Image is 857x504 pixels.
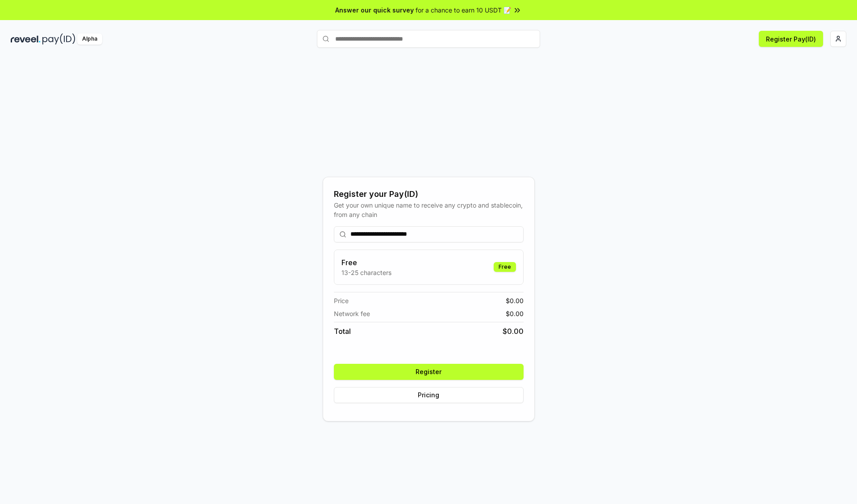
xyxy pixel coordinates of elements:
[503,326,524,337] span: $ 0.00
[506,309,524,318] span: $ 0.00
[334,364,524,380] button: Register
[334,200,524,219] div: Get your own unique name to receive any crypto and stablecoin, from any chain
[759,31,823,47] button: Register Pay(ID)
[416,5,511,15] span: for a chance to earn 10 USDT 📝
[494,262,516,272] div: Free
[341,257,391,268] h3: Free
[506,296,524,305] span: $ 0.00
[341,268,391,277] p: 13-25 characters
[11,33,41,45] img: reveel_dark
[334,296,349,305] span: Price
[335,5,414,15] span: Answer our quick survey
[42,33,75,45] img: pay_id
[334,188,524,200] div: Register your Pay(ID)
[334,387,524,403] button: Pricing
[77,33,102,45] div: Alpha
[334,326,351,337] span: Total
[334,309,370,318] span: Network fee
